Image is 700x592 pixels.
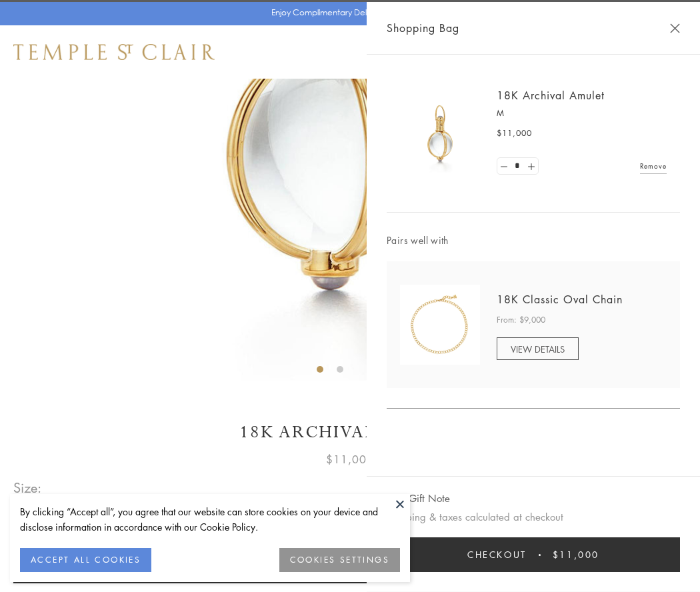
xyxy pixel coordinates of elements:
[497,127,532,140] span: $11,000
[400,285,480,365] img: N88865-OV18
[497,107,667,120] p: M
[387,537,680,572] button: Checkout $11,000
[497,88,605,103] a: 18K Archival Amulet
[20,548,151,572] button: ACCEPT ALL COOKIES
[271,6,423,19] p: Enjoy Complimentary Delivery & Returns
[497,158,511,175] a: Set quantity to 0
[524,158,537,175] a: Set quantity to 2
[553,547,599,562] span: $11,000
[670,23,680,33] button: Close Shopping Bag
[20,504,400,535] div: By clicking “Accept all”, you agree that our website can store cookies on your device and disclos...
[467,547,527,562] span: Checkout
[497,337,579,360] a: VIEW DETAILS
[400,93,480,173] img: 18K Archival Amulet
[13,477,43,499] span: Size:
[387,19,459,37] span: Shopping Bag
[13,44,215,60] img: Temple St. Clair
[497,292,623,307] a: 18K Classic Oval Chain
[326,451,374,468] span: $11,000
[387,233,680,248] span: Pairs well with
[387,490,450,507] button: Add Gift Note
[511,343,565,355] span: VIEW DETAILS
[13,421,687,444] h1: 18K Archival Amulet
[387,509,680,525] p: Shipping & taxes calculated at checkout
[279,548,400,572] button: COOKIES SETTINGS
[497,313,545,327] span: From: $9,000
[640,159,667,173] a: Remove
